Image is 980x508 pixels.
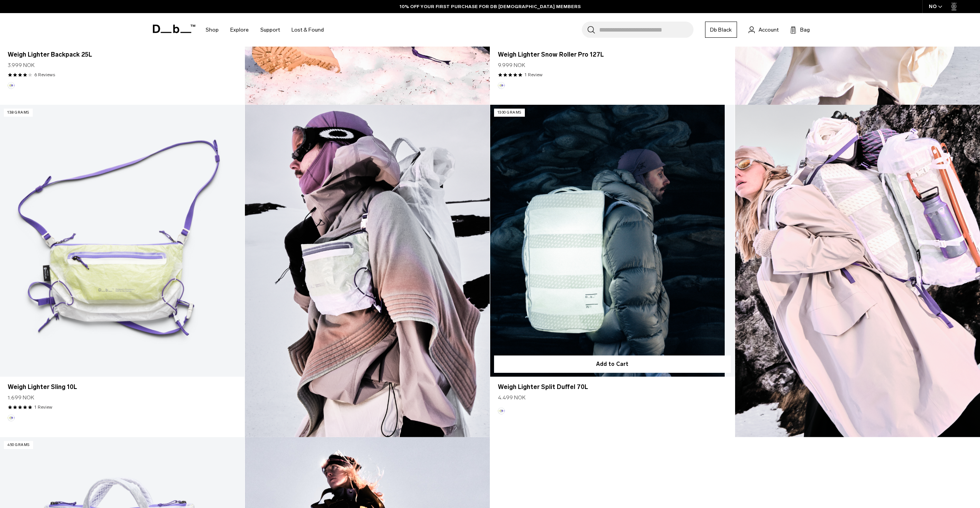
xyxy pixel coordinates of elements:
[34,71,55,78] a: 6 reviews
[4,109,33,117] p: 138 grams
[8,50,237,59] a: Weigh Lighter Backpack 25L
[498,61,525,69] span: 9.999 NOK
[498,50,727,59] a: Weigh Lighter Snow Roller Pro 127L
[8,394,34,402] span: 1.699 NOK
[494,355,731,373] button: Add to Cart
[498,394,526,402] span: 4.499 NOK
[34,404,52,411] a: 1 reviews
[400,3,581,10] a: 10% OFF YOUR FIRST PURCHASE FOR DB [DEMOGRAPHIC_DATA] MEMBERS
[735,105,980,437] img: Content block image
[291,16,324,44] a: Lost & Found
[230,16,249,44] a: Explore
[206,16,219,44] a: Shop
[4,441,33,449] p: 450 grams
[749,25,779,34] a: Account
[8,82,15,89] button: Aurora
[490,105,735,377] a: Weigh Lighter Split Duffel 70L
[245,105,490,437] img: Content block image
[260,16,280,44] a: Support
[200,13,330,47] nav: Main Navigation
[8,61,35,69] span: 3.999 NOK
[498,382,727,392] a: Weigh Lighter Split Duffel 70L
[8,382,237,392] a: Weigh Lighter Sling 10L
[759,26,779,34] span: Account
[705,22,737,38] a: Db Black
[790,25,810,34] button: Bag
[498,407,505,414] button: Aurora
[800,26,810,34] span: Bag
[524,71,543,78] a: 1 reviews
[494,109,525,117] p: 1300 grams
[8,414,15,421] button: Aurora
[498,82,505,89] button: Aurora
